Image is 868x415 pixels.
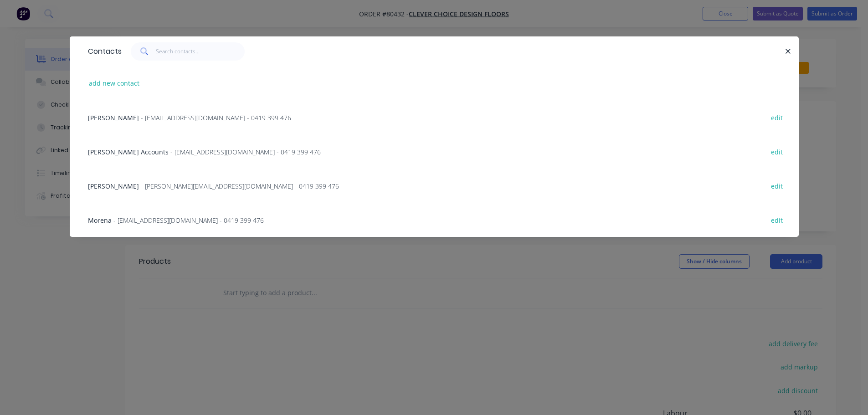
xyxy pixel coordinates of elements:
span: Morena [88,216,112,225]
span: - [EMAIL_ADDRESS][DOMAIN_NAME] - 0419 399 476 [113,216,264,225]
button: add new contact [84,77,144,89]
span: [PERSON_NAME] [88,182,139,190]
span: [PERSON_NAME] Accounts [88,148,169,156]
button: edit [766,214,788,226]
input: Search contacts... [156,42,245,61]
div: Contacts [83,37,122,66]
button: edit [766,111,788,123]
span: - [EMAIL_ADDRESS][DOMAIN_NAME] - 0419 399 476 [170,148,321,156]
span: [PERSON_NAME] [88,113,139,122]
span: - [EMAIL_ADDRESS][DOMAIN_NAME] - 0419 399 476 [141,113,291,122]
button: edit [766,145,788,158]
button: edit [766,179,788,192]
span: - [PERSON_NAME][EMAIL_ADDRESS][DOMAIN_NAME] - 0419 399 476 [141,182,339,190]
